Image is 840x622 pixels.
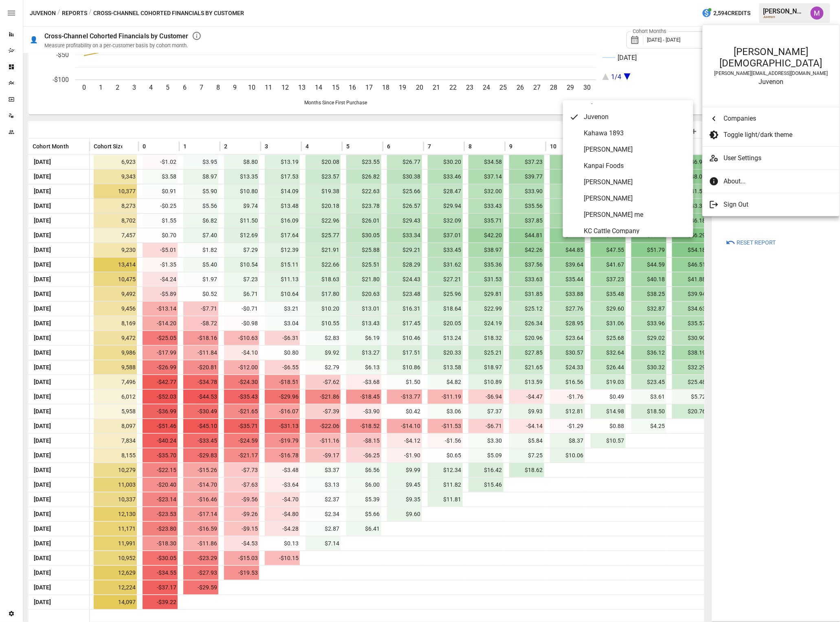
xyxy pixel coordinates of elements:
span: User Settings [724,153,833,163]
span: Companies [724,114,827,124]
span: About... [724,176,827,186]
span: Sign Out [724,200,827,210]
span: Kanpai Foods [584,161,687,171]
span: [PERSON_NAME] me [584,210,687,220]
span: Kahawa 1893 [584,128,687,138]
span: Toggle light/dark theme [724,130,827,140]
span: [PERSON_NAME] [584,194,687,203]
span: KC Cattle Company [584,226,687,236]
div: [PERSON_NAME][DEMOGRAPHIC_DATA] [711,46,831,69]
span: [PERSON_NAME] [584,177,687,187]
span: [PERSON_NAME] [584,145,687,154]
div: Juvenon [711,78,831,86]
span: Juvenon [584,112,687,122]
div: [PERSON_NAME][EMAIL_ADDRESS][DOMAIN_NAME] [711,71,831,76]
